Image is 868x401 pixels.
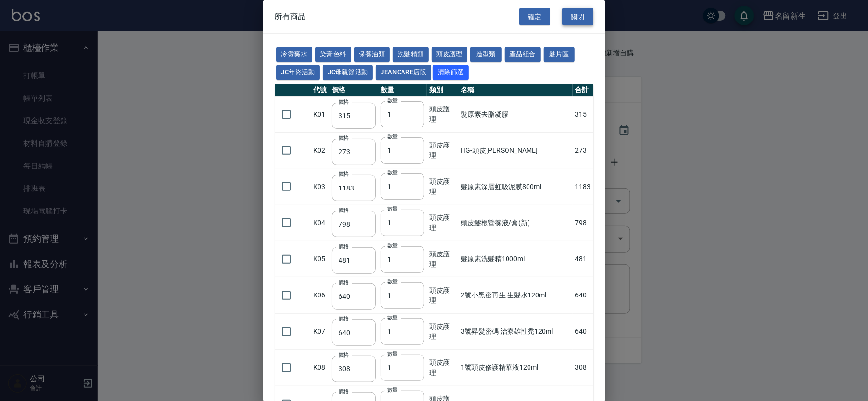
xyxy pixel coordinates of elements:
[427,97,458,133] td: 頭皮護理
[339,279,349,287] label: 價格
[393,47,429,63] button: 洗髮精類
[562,8,593,26] button: 關閉
[387,206,398,213] label: 數量
[311,277,330,314] td: K06
[315,47,351,63] button: 染膏色料
[276,65,320,80] button: JC年終活動
[427,241,458,277] td: 頭皮護理
[387,387,398,394] label: 數量
[573,97,593,133] td: 315
[378,84,427,97] th: 數量
[311,314,330,350] td: K07
[573,205,593,241] td: 798
[354,47,390,63] button: 保養油類
[387,169,398,177] label: 數量
[387,278,398,285] label: 數量
[427,133,458,169] td: 頭皮護理
[387,97,398,105] label: 數量
[458,241,572,277] td: 髮原素洗髮精1000ml
[311,205,330,241] td: K04
[505,47,541,63] button: 產品組合
[387,242,398,249] label: 數量
[433,65,469,80] button: 清除篩選
[387,350,398,358] label: 數量
[458,97,572,133] td: 髮原素去脂凝膠
[311,169,330,205] td: K03
[275,12,306,21] span: 所有商品
[427,314,458,350] td: 頭皮護理
[339,134,349,142] label: 價格
[339,98,349,106] label: 價格
[339,388,349,395] label: 價格
[573,169,593,205] td: 1183
[573,350,593,386] td: 308
[427,84,458,97] th: 類別
[573,133,593,169] td: 273
[387,314,398,321] label: 數量
[376,65,431,80] button: JeanCare店販
[458,350,572,386] td: 1號頭皮修護精華液120ml
[311,350,330,386] td: K08
[470,47,502,63] button: 造型類
[311,241,330,277] td: K05
[427,205,458,241] td: 頭皮護理
[573,84,593,97] th: 合計
[573,314,593,350] td: 640
[323,65,373,80] button: JC母親節活動
[427,350,458,386] td: 頭皮護理
[311,97,330,133] td: K01
[387,133,398,141] label: 數量
[329,84,378,97] th: 價格
[458,314,572,350] td: 3號 昇髮密碼 治療雄性禿120ml
[573,241,593,277] td: 481
[339,243,349,251] label: 價格
[311,84,330,97] th: 代號
[427,169,458,205] td: 頭皮護理
[519,8,550,26] button: 確定
[458,169,572,205] td: 髮原素深層虹吸泥膜800ml
[458,133,572,169] td: HG-頭皮[PERSON_NAME]
[458,277,572,314] td: 2號小 黑密再生 生髮水120ml
[458,84,572,97] th: 名稱
[311,133,330,169] td: K02
[427,277,458,314] td: 頭皮護理
[573,277,593,314] td: 640
[339,316,349,323] label: 價格
[544,47,575,63] button: 髮片區
[339,207,349,214] label: 價格
[458,205,572,241] td: 頭皮髮根營養液/盒(新)
[339,352,349,359] label: 價格
[339,170,349,178] label: 價格
[276,47,313,63] button: 冷燙藥水
[432,47,468,63] button: 頭皮護理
